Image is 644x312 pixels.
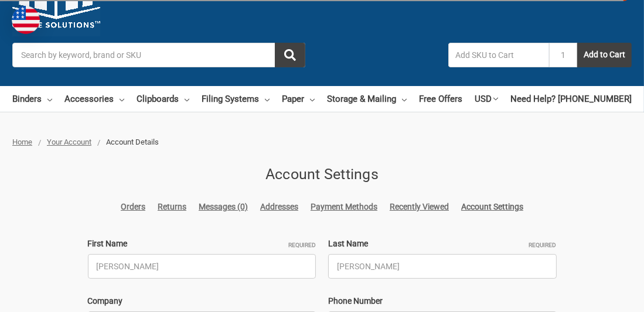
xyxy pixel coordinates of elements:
[88,163,557,186] h2: Account Settings
[260,201,298,213] a: Addresses
[577,43,632,67] button: Add to Cart
[47,138,91,146] a: Your Account
[121,201,145,213] a: Orders
[158,201,186,213] a: Returns
[475,86,498,112] a: USD
[12,6,40,34] img: duty and tax information for United States
[328,295,557,307] label: Phone Number
[12,43,305,67] input: Search by keyword, brand or SKU
[461,201,523,213] a: Account Settings
[419,86,462,112] a: Free Offers
[327,86,407,112] a: Storage & Mailing
[448,43,549,67] input: Add SKU to Cart
[547,280,644,312] iframe: Google Customer Reviews
[137,86,189,112] a: Clipboards
[88,238,316,250] label: First Name
[328,238,557,250] label: Last Name
[311,201,377,213] a: Payment Methods
[529,241,557,249] small: Required
[12,86,52,112] a: Binders
[288,241,316,249] small: Required
[202,86,270,112] a: Filing Systems
[88,295,316,307] label: Company
[510,86,632,112] a: Need Help? [PHONE_NUMBER]
[199,201,248,213] a: Messages (0)
[106,138,159,146] span: Account Details
[282,86,315,112] a: Paper
[64,86,124,112] a: Accessories
[390,201,449,213] a: Recently Viewed
[12,138,32,146] a: Home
